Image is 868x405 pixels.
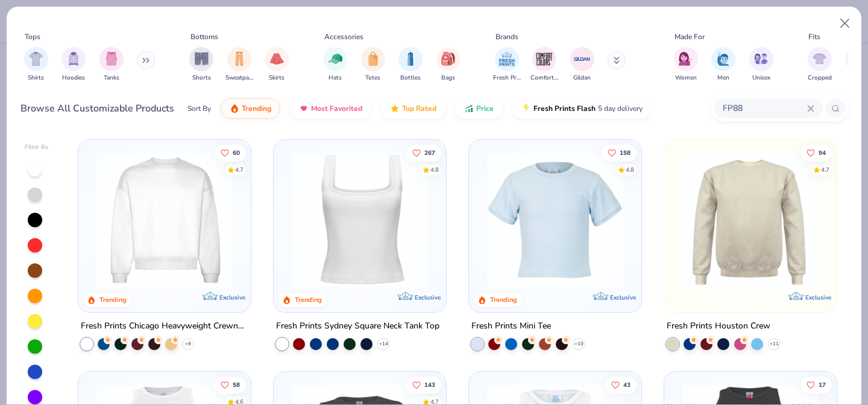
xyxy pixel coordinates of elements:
[808,47,832,83] div: filter for Cropped
[436,47,461,83] button: filter button
[675,31,705,42] div: Made For
[754,52,768,66] img: Unisex Image
[104,74,119,83] span: Tanks
[329,52,342,66] img: Hats Image
[67,52,80,66] img: Hoodies Image
[521,104,531,113] img: flash.gif
[805,294,831,301] span: Exclusive
[270,52,284,66] img: Skirts Image
[512,98,652,119] button: Fresh Prints Flash5 day delivery
[598,102,643,116] span: 5 day delivery
[819,381,826,388] span: 17
[233,381,241,388] span: 58
[749,47,773,83] div: filter for Unisex
[361,47,385,83] div: filter for Totes
[602,144,637,161] button: Like
[28,74,44,83] span: Shirts
[436,47,461,83] div: filter for Bags
[25,31,40,42] div: Tops
[430,165,439,174] div: 4.8
[808,74,832,83] span: Cropped
[415,294,441,301] span: Exclusive
[749,47,773,83] button: filter button
[400,74,421,83] span: Bottles
[99,47,124,83] button: filter button
[667,319,770,334] div: Fresh Prints Houston Crew
[24,47,48,83] div: filter for Shirts
[225,74,253,83] span: Sweatpants
[20,101,174,116] div: Browse All Customizable Products
[29,52,43,66] img: Shirts Image
[390,104,400,113] img: TopRated.gif
[269,74,285,83] span: Skirts
[498,50,516,68] img: Fresh Prints Image
[471,319,551,334] div: Fresh Prints Mini Tee
[215,376,247,393] button: Like
[821,165,829,174] div: 4.7
[324,31,363,42] div: Accessories
[61,47,86,83] button: filter button
[674,47,698,83] button: filter button
[752,74,770,83] span: Unisex
[573,50,591,68] img: Gildan Image
[406,144,441,161] button: Like
[570,47,594,83] div: filter for Gildan
[404,52,417,66] img: Bottles Image
[605,376,637,393] button: Like
[236,165,244,174] div: 4.7
[441,52,454,66] img: Bags Image
[233,149,241,155] span: 60
[424,149,435,155] span: 267
[813,52,826,66] img: Cropped Image
[676,152,825,288] img: f8659b9a-ffcf-4c66-8fab-d697857cb3ac
[800,144,832,161] button: Like
[329,74,342,83] span: Hats
[225,47,253,83] div: filter for Sweatpants
[495,31,518,42] div: Brands
[323,47,347,83] div: filter for Hats
[402,104,436,113] span: Top Rated
[610,294,636,301] span: Exclusive
[192,74,211,83] span: Shorts
[675,74,697,83] span: Women
[189,47,213,83] button: filter button
[323,47,347,83] button: filter button
[493,47,521,83] button: filter button
[233,52,246,66] img: Sweatpants Image
[225,47,253,83] button: filter button
[493,74,521,83] span: Fresh Prints
[717,74,729,83] span: Men
[476,104,494,113] span: Price
[381,98,445,119] button: Top Rated
[800,376,832,393] button: Like
[361,47,385,83] button: filter button
[434,152,582,288] img: 63ed7c8a-03b3-4701-9f69-be4b1adc9c5f
[221,98,280,119] button: Trending
[81,319,248,334] div: Fresh Prints Chicago Heavyweight Crewneck
[219,294,245,301] span: Exclusive
[276,319,439,334] div: Fresh Prints Sydney Square Neck Tank Top
[493,47,521,83] div: filter for Fresh Prints
[530,47,558,83] div: filter for Comfort Colors
[626,165,634,174] div: 4.8
[105,52,118,66] img: Tanks Image
[834,12,857,35] button: Close
[185,341,191,348] span: + 9
[366,52,380,66] img: Totes Image
[769,341,778,348] span: + 11
[711,47,735,83] button: filter button
[62,74,85,83] span: Hoodies
[189,47,213,83] div: filter for Shorts
[533,104,596,113] span: Fresh Prints Flash
[61,47,86,83] div: filter for Hoodies
[99,47,124,83] div: filter for Tanks
[299,104,309,113] img: most_fav.gif
[535,50,553,68] img: Comfort Colors Image
[190,31,218,42] div: Bottoms
[90,152,239,288] img: 1358499d-a160-429c-9f1e-ad7a3dc244c9
[623,381,631,388] span: 43
[195,52,209,66] img: Shorts Image
[365,74,380,83] span: Totes
[620,149,631,155] span: 158
[530,74,558,83] span: Comfort Colors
